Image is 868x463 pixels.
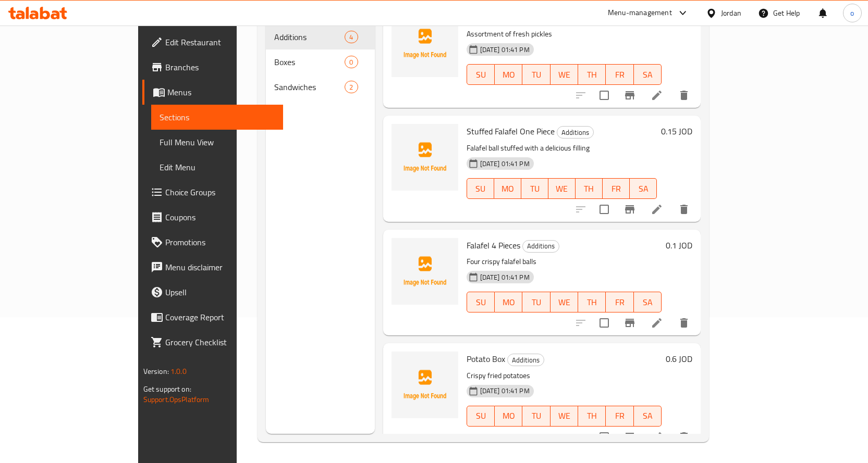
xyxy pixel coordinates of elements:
[638,408,657,423] span: SA
[142,280,283,305] a: Upsell
[617,424,642,449] button: Branch-specific-item
[471,67,491,82] span: SU
[392,124,458,191] img: Stuffed Falafel One Piece
[143,382,191,396] span: Get support on:
[617,310,642,335] button: Branch-specific-item
[160,111,275,123] span: Sections
[617,197,642,222] button: Branch-specific-item
[721,7,741,19] div: Jordan
[638,295,657,310] span: SA
[551,64,578,85] button: WE
[467,406,495,427] button: SU
[142,255,283,280] a: Menu disclaimer
[522,292,550,312] button: TU
[551,406,578,427] button: WE
[671,83,696,108] button: delete
[165,36,275,48] span: Edit Restaurant
[578,292,606,312] button: TH
[525,181,544,196] span: TU
[151,155,283,180] a: Edit Menu
[651,431,663,443] a: Edit menu item
[548,178,576,199] button: WE
[499,408,518,423] span: MO
[495,406,522,427] button: MO
[666,238,692,253] h6: 0.1 JOD
[593,312,615,334] span: Select to update
[551,292,578,312] button: WE
[467,351,505,367] span: Potato Box
[593,198,615,220] span: Select to update
[555,67,574,82] span: WE
[582,67,602,82] span: TH
[495,64,522,85] button: MO
[142,205,283,230] a: Coupons
[651,203,663,216] a: Edit menu item
[610,408,629,423] span: FR
[165,211,275,223] span: Coupons
[617,83,642,108] button: Branch-specific-item
[476,159,534,169] span: [DATE] 01:41 PM
[498,181,517,196] span: MO
[345,82,357,92] span: 2
[606,64,633,85] button: FR
[671,310,696,335] button: delete
[165,286,275,298] span: Upsell
[499,295,518,310] span: MO
[160,136,275,148] span: Full Menu View
[467,178,494,199] button: SU
[527,408,546,423] span: TU
[580,181,598,196] span: TH
[578,406,606,427] button: TH
[165,311,275,323] span: Coverage Report
[165,236,275,248] span: Promotions
[671,197,696,222] button: delete
[274,81,345,93] span: Sandwiches
[345,57,357,67] span: 0
[582,295,602,310] span: TH
[345,56,358,68] div: items
[555,295,574,310] span: WE
[634,292,662,312] button: SA
[142,55,283,80] a: Branches
[634,181,653,196] span: SA
[165,186,275,198] span: Choice Groups
[392,10,458,77] img: Pickle Box
[467,123,555,139] span: Stuffed Falafel One Piece
[266,20,375,104] nav: Menu sections
[557,126,594,139] div: Additions
[345,31,358,43] div: items
[142,80,283,105] a: Menus
[593,84,615,106] span: Select to update
[523,240,559,252] span: Additions
[651,89,663,102] a: Edit menu item
[345,81,358,93] div: items
[671,424,696,449] button: delete
[508,354,544,366] span: Additions
[634,406,662,427] button: SA
[170,365,187,378] span: 1.0.0
[522,240,559,253] div: Additions
[476,45,534,55] span: [DATE] 01:41 PM
[521,178,548,199] button: TU
[142,330,283,355] a: Grocery Checklist
[476,386,534,396] span: [DATE] 01:41 PM
[471,408,491,423] span: SU
[610,295,629,310] span: FR
[850,7,854,19] span: o
[274,31,345,43] div: Additions
[630,178,657,199] button: SA
[392,352,458,418] img: Potato Box
[608,7,672,19] div: Menu-management
[527,295,546,310] span: TU
[494,178,521,199] button: MO
[553,181,571,196] span: WE
[499,67,518,82] span: MO
[495,292,522,312] button: MO
[142,230,283,255] a: Promotions
[661,124,692,139] h6: 0.15 JOD
[165,261,275,273] span: Menu disclaimer
[582,408,602,423] span: TH
[522,406,550,427] button: TU
[555,408,574,423] span: WE
[606,292,633,312] button: FR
